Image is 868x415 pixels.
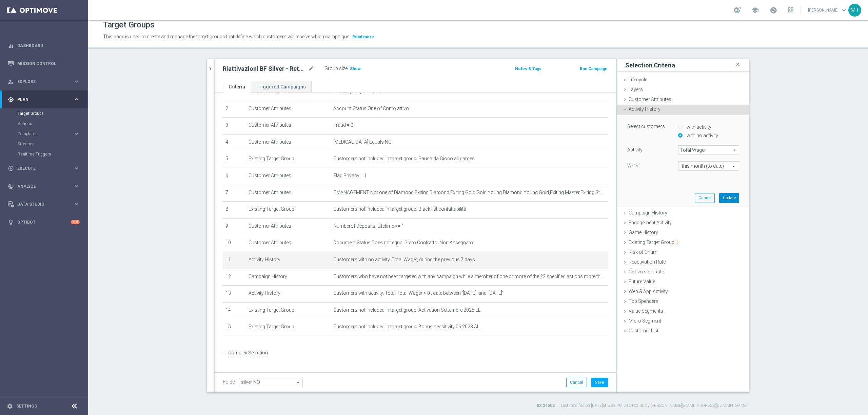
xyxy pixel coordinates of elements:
div: Analyze [8,183,73,189]
span: Customers not included in target group: Bonus sensitivity 06.2023 ALL [333,324,482,330]
td: Customer Attributes [246,101,331,118]
button: track_changes Analyze keyboard_arrow_right [7,184,80,189]
span: [MEDICAL_DATA] Equals NO [333,139,392,145]
td: 3 [223,118,246,134]
i: keyboard_arrow_right [73,165,80,171]
span: Activity History [629,106,660,112]
button: Save [591,378,608,387]
div: Dashboard [8,37,80,55]
i: settings [7,403,13,409]
button: Templates keyboard_arrow_right [18,131,80,137]
td: 7 [223,185,246,202]
span: Numberof Deposits, Lifetime >= 1 [333,223,404,229]
span: Plan [17,98,73,102]
label: Last modified on [DATE] at 3:33 PM UTC+02:00 by [PERSON_NAME][EMAIL_ADDRESS][DOMAIN_NAME] [561,403,748,409]
h1: Target Groups [103,20,155,30]
div: Execute [8,165,73,171]
td: Customer Attributes [246,118,331,134]
td: 2 [223,101,246,118]
span: Customer Attributes [629,97,671,102]
i: mode_edit [308,65,314,73]
div: +10 [71,220,80,224]
span: Customers who have not been targeted with any campaign while a member of one or more of the 22 sp... [333,274,605,279]
span: Explore [17,80,73,84]
span: Document Status Does not equal Stato Contratto: Non Assegnato [333,240,473,246]
span: Customer List [629,328,658,333]
span: Micro Segment [629,318,661,324]
a: Actions [18,121,71,126]
span: Value Segments [629,308,663,314]
div: Data Studio keyboard_arrow_right [7,202,80,207]
a: Optibot [17,213,71,231]
i: lightbulb [8,219,14,225]
i: person_search [8,79,14,85]
div: Plan [8,97,73,103]
div: Explore [8,79,73,85]
td: 11 [223,252,246,269]
div: Mission Control [8,55,80,72]
i: play_circle_outline [8,165,14,171]
span: Future Value [629,279,655,284]
span: Lifecycle [629,77,647,82]
td: 9 [223,218,246,235]
span: Customers with activity, Total Total Wager > 0 , date between '[DATE]' and '[DATE]' [333,290,503,296]
label: Folder [223,379,236,385]
div: Mission Control [7,61,80,66]
button: chevron_right [207,59,214,79]
span: Game History [629,230,658,235]
td: Customer Attributes [246,235,331,252]
td: 5 [223,151,246,168]
span: Top Spenders [629,298,658,304]
span: Flag Privacy = 1 [333,173,367,179]
button: lightbulb Optibot +10 [7,220,80,225]
a: Dashboard [17,37,80,55]
button: Cancel [566,378,587,387]
span: Analyze [17,184,73,188]
a: Triggered Campaigns [251,81,312,93]
button: person_search Explore keyboard_arrow_right [7,79,80,84]
span: Account Status One of Conto attivo [333,106,409,111]
div: Realtime Triggers [18,149,87,159]
span: Customers not included in target group: Black list contattabilità [333,206,466,212]
span: Existing Target Group [629,240,679,245]
span: school [751,6,759,14]
td: Customer Attributes [246,185,331,202]
label: with no activity [685,132,718,139]
i: keyboard_arrow_right [73,201,80,207]
button: Update [719,193,739,203]
i: keyboard_arrow_right [73,131,80,137]
a: [PERSON_NAME]keyboard_arrow_down [807,5,848,15]
div: Actions [18,119,87,129]
td: 10 [223,235,246,252]
td: Existing Target Group [246,151,331,168]
span: Customers not included in target group: Pausa da Gioco all games [333,156,475,162]
span: Campaign History [629,210,667,215]
span: Customers with no activity, Total Wager, during the previous 7 days [333,257,475,263]
a: Streams [18,141,71,147]
i: keyboard_arrow_right [73,96,80,103]
td: Customer Attributes [246,168,331,185]
span: Risk of Churn [629,249,657,255]
button: equalizer Dashboard [7,43,80,48]
a: Settings [16,404,37,408]
label: Activity [627,147,643,153]
span: Execute [17,166,73,170]
td: 6 [223,168,246,185]
a: Realtime Triggers [18,151,71,157]
td: 15 [223,319,246,336]
div: Optibot [8,213,80,231]
div: Target Groups [18,108,87,119]
span: Templates [18,132,66,136]
i: close [734,60,741,69]
td: Customer Attributes [246,218,331,235]
td: 4 [223,134,246,151]
label: Group size [324,66,348,71]
h3: Selection Criteria [625,61,675,69]
button: Run Campaign [579,65,608,72]
i: keyboard_arrow_right [73,183,80,189]
span: Layers [629,87,643,92]
td: Campaign History [246,269,331,286]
